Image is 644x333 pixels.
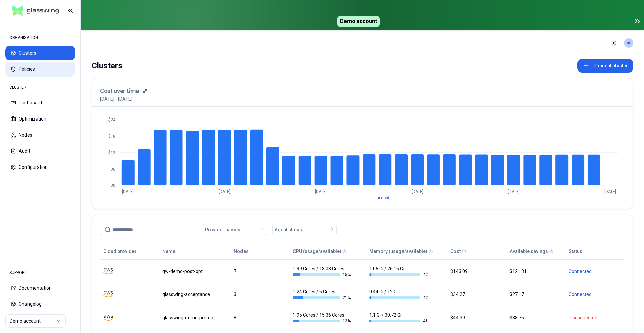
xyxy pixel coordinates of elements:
img: aws [103,313,113,323]
button: Audit [5,144,75,158]
div: Disconnected [569,314,622,321]
div: 7 [234,268,287,275]
div: ORGANISATION [5,31,75,44]
div: CLUSTER [5,81,75,94]
div: $121.31 [509,268,562,275]
div: $34.27 [450,291,503,298]
div: 3 [234,291,287,298]
div: gw-demo-post-opt [162,268,228,275]
button: Nodes [5,128,75,142]
button: Available savings [509,245,548,258]
button: Dashboard [5,95,75,110]
tspan: [DATE] [508,189,520,194]
tspan: $18 [108,134,115,139]
div: 4 % [369,295,428,300]
tspan: $0 [111,183,115,188]
div: 21 % [293,295,352,300]
button: Connect cluster [577,59,633,73]
span: cost [381,196,389,200]
div: 1.1 Gi / 30.72 Gi [369,312,428,324]
p: [DATE] - [DATE] [100,96,132,102]
button: Provider names [203,223,267,236]
button: Clusters [5,46,75,60]
tspan: $12 [108,150,115,155]
div: Connected [569,291,622,298]
button: Changelog [5,297,75,312]
div: 4 % [369,272,428,277]
div: 1.06 Gi / 26.16 Gi [369,265,428,277]
button: Cloud provider [103,245,137,258]
div: SUPPORT [5,266,75,279]
div: $143.09 [450,268,503,275]
tspan: [DATE] [315,189,327,194]
div: Status [569,248,582,255]
button: Configuration [5,160,75,175]
button: CPU (usage/available) [293,245,341,258]
img: aws [103,266,113,276]
button: Name [162,245,175,258]
tspan: [DATE] [412,189,423,194]
div: 13 % [293,318,352,324]
div: $27.17 [509,291,562,298]
span: Provider names [205,226,240,233]
button: Nodes [234,245,249,258]
button: Optimization [5,111,75,126]
img: aws [103,289,113,299]
div: 8 [234,314,287,321]
div: 1.24 Cores / 6 Cores [293,288,352,300]
tspan: [DATE] [122,189,134,194]
div: 1.99 Cores / 13.08 Cores [293,265,352,277]
div: 1.95 Cores / 15.36 Cores [293,312,352,324]
tspan: $24 [108,117,116,122]
div: $38.76 [509,314,562,321]
button: Memory (usage/available) [369,245,427,258]
button: Cost [450,245,461,258]
span: Demo account [337,16,380,27]
button: Documentation [5,281,75,295]
tspan: $6 [111,167,115,172]
img: GlassWing [10,3,62,19]
div: $44.39 [450,314,503,321]
div: Connected [569,268,622,275]
span: Agent status [275,226,302,233]
tspan: [DATE] [219,189,230,194]
tspan: [DATE] [604,189,616,194]
button: Agent status [272,223,337,236]
div: glasswing-demo-pre-opt [162,314,228,321]
div: 0.44 Gi / 12 Gi [369,288,428,300]
div: glasswing-acceptance [162,291,228,298]
div: 15 % [293,272,352,277]
button: Policies [5,62,75,77]
div: 4 % [369,318,428,324]
h3: Cost over time [100,86,139,96]
div: Clusters [92,59,122,73]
